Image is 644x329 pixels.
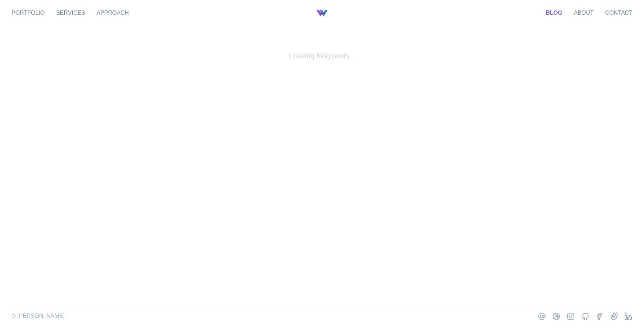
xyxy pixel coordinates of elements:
[595,312,604,321] a: Facebook
[11,312,65,320] p: © [PERSON_NAME]
[624,312,632,321] a: LinkedIn
[574,10,594,16] a: About
[538,312,546,321] a: Email
[11,10,45,16] a: Portfolio
[566,312,575,321] a: Instagram
[546,10,562,16] a: Blog
[552,312,561,321] a: Dribbble
[56,10,85,16] a: Services
[97,10,129,16] a: Approach
[609,312,618,321] a: AngelList
[581,312,589,321] a: GitHub
[605,10,632,16] a: Contact
[316,7,328,19] a: Back to Home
